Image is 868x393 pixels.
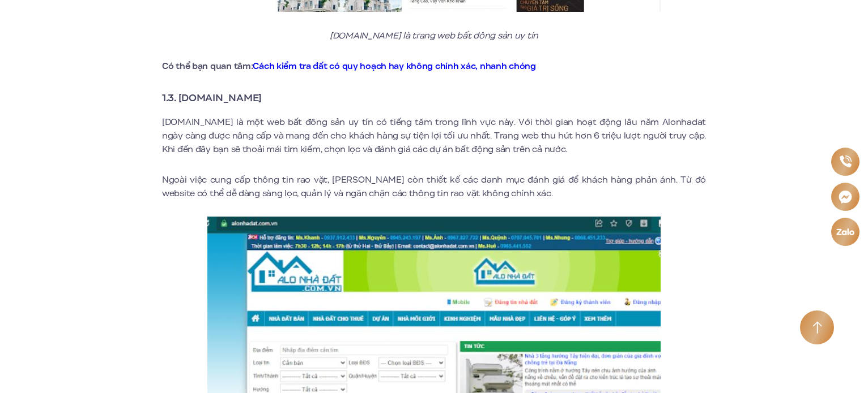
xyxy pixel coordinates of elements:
[162,173,706,200] p: Ngoài việc cung cấp thông tin rao vặt, [PERSON_NAME] còn thiết kế các danh mục đánh giá để khách ...
[162,90,262,105] strong: 1.3. [DOMAIN_NAME]
[162,115,706,156] p: [DOMAIN_NAME] là một web bất đông sản uy tín có tiếng tăm trong lĩnh vực này. Với thời gian hoạt ...
[836,227,855,236] img: Zalo icon
[839,155,852,168] img: Phone icon
[812,321,822,334] img: Arrow icon
[838,189,853,204] img: Messenger icon
[330,29,538,42] em: [DOMAIN_NAME] là trang web bất đông sản uy tín
[253,60,535,72] a: Cách kiểm tra đất có quy hoạch hay không chính xác, nhanh chóng
[162,60,536,72] strong: Có thể bạn quan tâm:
